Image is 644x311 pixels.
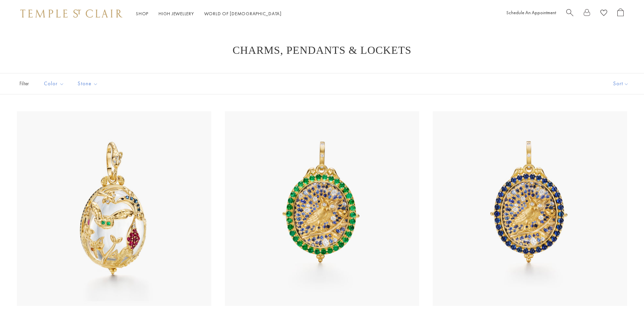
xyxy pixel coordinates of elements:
img: 18K Emerald Nocturne Owl Locket [225,111,419,306]
a: View Wishlist [600,8,607,19]
nav: Main navigation [136,9,282,18]
a: Open Shopping Bag [617,8,624,19]
a: Search [566,8,573,19]
a: World of [DEMOGRAPHIC_DATA]World of [DEMOGRAPHIC_DATA] [204,10,282,17]
span: Stone [74,80,103,88]
h1: Charms, Pendants & Lockets [27,44,617,56]
a: High JewelleryHigh Jewellery [159,10,194,17]
span: Color [41,80,69,88]
img: Temple St. Clair [20,9,122,18]
img: 18K Blue Sapphire Nocturne Owl Locket [433,111,627,306]
button: Show sort by [598,73,644,94]
a: ShopShop [136,10,148,17]
a: Schedule An Appointment [506,9,556,16]
button: Stone [73,76,103,91]
img: 18K Twilight Pendant [17,111,211,306]
button: Color [39,76,69,91]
